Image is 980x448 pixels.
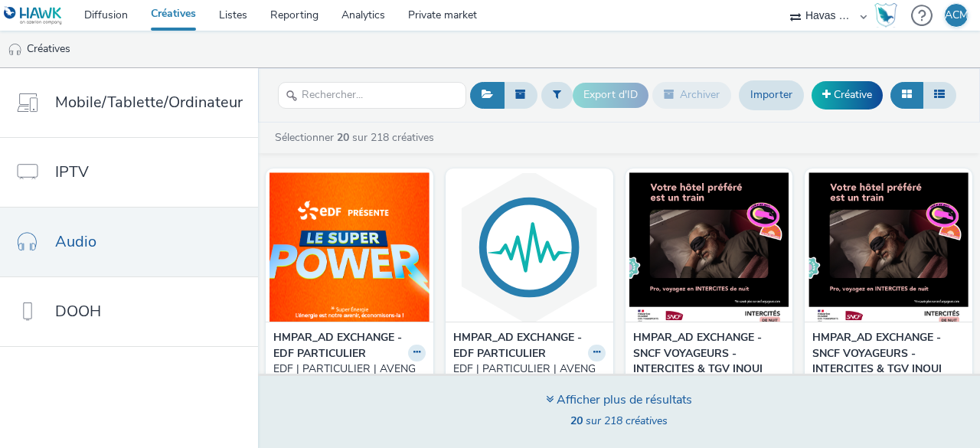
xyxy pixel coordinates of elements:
[945,4,969,27] div: ACM
[273,361,420,393] div: EDF | PARTICULIER | AVENGERS AOUT | AUDIO SPOTIFY
[8,42,23,57] img: audio
[273,130,440,145] a: Sélectionner sur 218 créatives
[739,80,804,110] a: Importer
[55,91,243,113] span: Mobile/Tablette/Ordinateur
[546,391,692,409] div: Afficher plus de résultats
[874,3,903,28] a: Hawk Academy
[808,172,969,322] img: INTERCITE PRO NUIT 0725 SCRIPTE 2 visual
[453,330,584,361] strong: HMPAR_AD EXCHANGE - EDF PARTICULIER
[273,330,404,361] strong: HMPAR_AD EXCHANGE - EDF PARTICULIER
[812,330,943,393] strong: HMPAR_AD EXCHANGE - SNCF VOYAGEURS - INTERCITES & TGV INOUI [GEOGRAPHIC_DATA]
[278,82,466,109] input: Rechercher...
[453,361,599,393] div: EDF | PARTICULIER | AVENGERS AOUT | AUDIO 100%
[55,300,101,322] span: DOOH
[453,361,606,393] a: EDF | PARTICULIER | AVENGERS AOUT | AUDIO 100%
[570,414,583,428] strong: 20
[55,231,96,253] span: Audio
[652,82,731,108] button: Archiver
[890,82,923,108] button: Grille
[573,83,648,107] button: Export d'ID
[633,330,764,393] strong: HMPAR_AD EXCHANGE - SNCF VOYAGEURS - INTERCITES & TGV INOUI [GEOGRAPHIC_DATA]
[629,172,789,322] img: iNTERCITE PRO NUIT 0725 SCRIPT 3 visual
[923,82,956,108] button: Liste
[269,172,430,322] img: EDF | PARTICULIER | AVENGERS AOUT | AUDIO SPOTIFY visual
[570,414,668,428] span: sur 218 créatives
[449,172,609,322] img: EDF | PARTICULIER | AVENGERS AOUT | AUDIO 100% visual
[874,3,897,28] img: Hawk Academy
[55,161,89,183] span: IPTV
[812,81,883,109] a: Créative
[4,6,63,25] img: undefined Logo
[337,130,349,145] strong: 20
[273,361,426,393] a: EDF | PARTICULIER | AVENGERS AOUT | AUDIO SPOTIFY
